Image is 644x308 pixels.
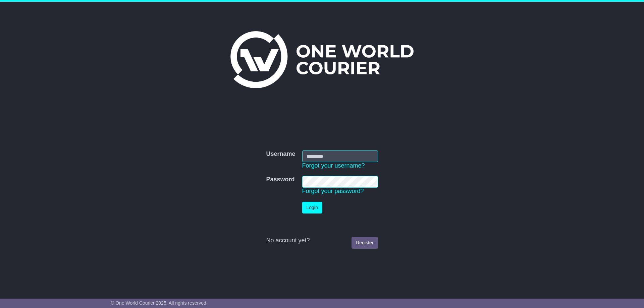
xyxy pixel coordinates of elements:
div: No account yet? [266,237,378,244]
a: Register [352,237,378,249]
a: Forgot your password? [302,188,364,194]
label: Password [266,176,294,183]
button: Login [302,202,322,213]
label: Username [266,150,295,158]
a: Forgot your username? [302,162,365,169]
span: © One World Courier 2025. All rights reserved. [111,300,208,306]
img: One World [230,31,414,88]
